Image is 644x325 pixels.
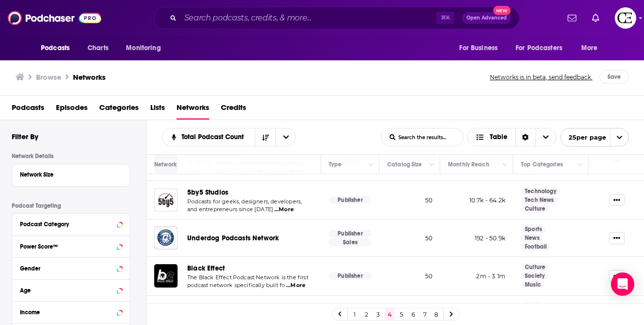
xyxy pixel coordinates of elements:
[487,70,595,84] button: Networks is in beta, send feedback.
[521,196,558,204] a: Tech News
[574,39,610,57] button: open menu
[459,41,498,55] span: For Business
[154,264,178,288] a: Black Effect
[150,100,165,120] span: Lists
[41,41,70,55] span: Podcasts
[99,100,139,120] a: Categories
[20,287,114,294] div: Age
[426,159,438,171] button: Column Actions
[187,188,228,197] a: 5by5 Studios
[12,132,38,141] h2: Filter By
[329,238,372,246] p: Sales
[448,234,505,242] p: 192 - 50.9k
[286,282,305,289] span: ...More
[396,308,406,320] a: 5
[425,197,432,204] span: 50
[509,39,576,57] button: open menu
[34,39,82,57] button: open menu
[361,308,371,320] a: 2
[466,16,507,20] span: Open Advanced
[521,187,560,195] a: Technology
[81,39,114,57] a: Charts
[609,232,625,244] button: Show More Button
[385,308,394,320] a: 4
[609,194,625,206] button: Show More Button
[490,134,507,141] span: Table
[221,100,246,120] span: Credits
[516,41,562,55] span: For Podcasters
[521,205,549,213] a: Culture
[521,243,551,251] a: Football
[12,202,130,209] p: Podcast Targeting
[564,10,580,26] a: Show notifications dropdown
[187,234,279,242] a: Underdog Podcasts Network
[20,243,114,250] div: Power Score™
[329,230,372,237] p: Publisher
[274,206,294,214] span: ...More
[521,263,549,271] a: Culture
[20,217,122,230] button: Podcast Category
[187,206,273,213] span: and entrepreneurs since [DATE]
[187,264,225,272] a: Black Effect
[588,10,603,26] a: Show notifications dropdown
[521,225,546,233] a: Sports
[119,39,173,57] button: open menu
[615,7,636,29] button: Show profile menu
[154,7,519,29] div: Search podcasts, credits, & more...
[387,159,422,170] div: Catalog Size
[515,128,536,146] div: Sort Direction
[154,226,178,250] a: Underdog Podcasts Network
[275,128,296,146] button: open menu
[88,41,108,55] span: Charts
[574,159,586,171] button: Column Actions
[56,100,88,120] a: Episodes
[448,272,505,280] p: 2m - 3.1m
[162,128,296,146] h2: Choose List sort
[20,309,114,316] div: Income
[452,39,510,57] button: open menu
[467,128,556,146] button: Choose View
[499,159,511,171] button: Column Actions
[154,159,177,170] div: Network
[431,308,441,320] a: 8
[561,130,606,145] span: 25 per page
[420,308,429,320] a: 7
[599,70,629,84] button: Save
[329,159,342,170] div: Type
[162,134,255,141] button: open menu
[8,9,101,27] img: Podchaser - Follow, Share and Rate Podcasts
[20,221,114,228] div: Podcast Category
[20,262,122,274] button: Gender
[609,270,625,282] button: Show More Button
[12,100,44,120] a: Podcasts
[73,72,106,82] h1: Networks
[425,272,432,280] span: 50
[187,198,302,205] span: Podcasts for geeks, designers, developers,
[187,274,308,281] span: The Black Effect Podcast Network is the first
[615,7,636,29] span: Logged in as cozyearthaudio
[329,196,372,204] p: Publisher
[521,234,543,242] a: News
[181,134,247,141] span: Total Podcast Count
[126,41,161,55] span: Monitoring
[373,308,383,320] a: 3
[560,128,629,146] button: open menu
[187,282,285,289] span: podcast network specifically built fo
[521,302,543,310] a: News
[521,272,549,280] a: Society
[521,281,545,289] a: Music
[154,188,178,212] img: 5by5 Studios
[408,308,418,320] a: 6
[329,272,372,280] p: Publisher
[436,12,454,24] span: ⌘ K
[350,308,359,320] a: 1
[177,100,209,120] a: Networks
